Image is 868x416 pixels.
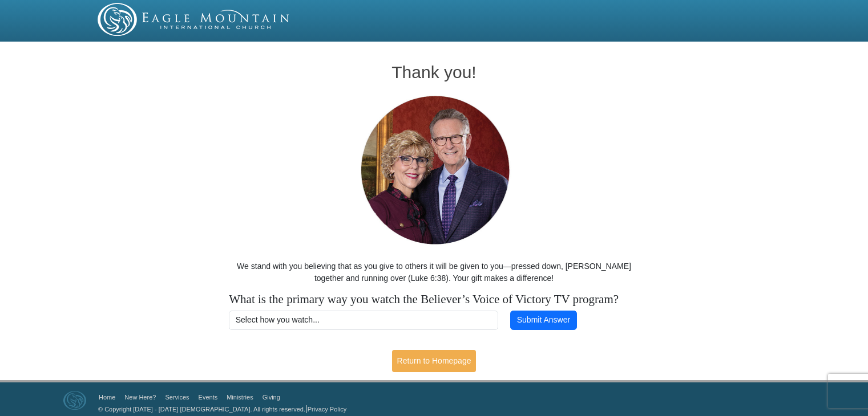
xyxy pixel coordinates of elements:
button: Submit Answer [510,311,576,330]
a: New Here? [124,394,156,401]
a: Services [165,394,189,401]
img: Pastors George and Terri Pearsons [350,92,518,249]
a: Return to Homepage [392,350,477,372]
h1: Thank you! [223,63,645,81]
p: We stand with you believing that as you give to others it will be given to you—pressed down, [PER... [223,260,645,284]
a: © Copyright [DATE] - [DATE] [DEMOGRAPHIC_DATA]. All rights reserved. [98,406,305,413]
img: EMIC [98,3,290,36]
a: Home [99,394,115,401]
a: Giving [263,394,280,401]
a: Ministries [227,394,253,401]
img: Eagle Mountain International Church [63,391,86,410]
h4: What is the primary way you watch the Believer’s Voice of Victory TV program? [229,292,639,307]
a: Privacy Policy [308,406,346,413]
p: | [94,403,346,415]
a: Events [199,394,218,401]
